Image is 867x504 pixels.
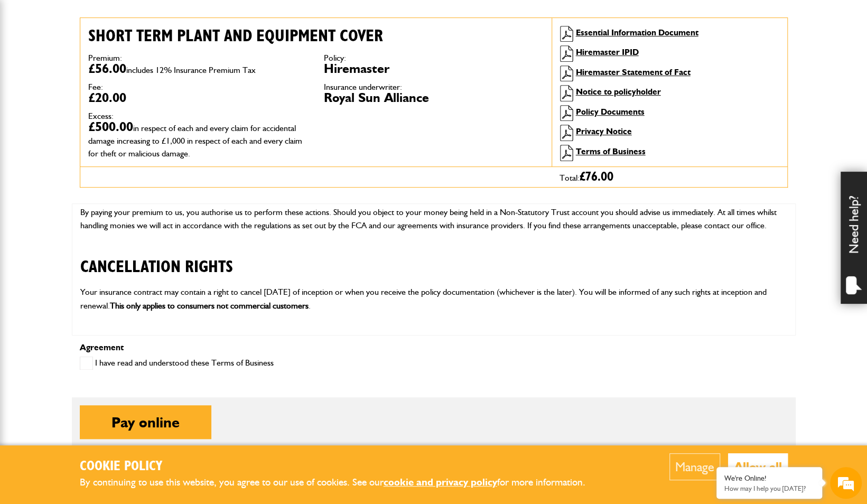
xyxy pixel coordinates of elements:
[841,172,867,304] div: Need help?
[324,83,544,91] dt: Insurance underwriter:
[88,123,302,158] span: in respect of each and every claim for accidental damage increasing to £1,000 in respect of each ...
[580,171,613,183] span: £
[576,126,632,136] a: Privacy Notice
[80,343,788,352] p: Agreement
[80,357,274,370] label: I have read and understood these Terms of Business
[88,62,308,75] dd: £56.00
[88,54,308,62] dt: Premium:
[324,54,544,62] dt: Policy:
[585,171,613,183] span: 76.00
[80,405,211,439] button: Pay online
[88,120,308,158] dd: £500.00
[14,98,193,121] input: Enter your last name
[173,5,199,31] div: Minimize live chat window
[80,206,787,232] p: By paying your premium to us, you authorise us to perform these actions. Should you object to you...
[80,459,603,475] h2: Cookie Policy
[14,129,193,152] input: Enter your email address
[384,476,497,488] a: cookie and privacy policy
[144,325,192,340] em: Start Chat
[14,160,193,183] input: Enter your phone number
[324,62,544,75] dd: Hiremaster
[18,59,44,73] img: d_20077148190_company_1631870298795_20077148190
[669,453,720,480] button: Manage
[552,167,787,187] div: Total:
[88,112,308,120] dt: Excess:
[324,91,544,104] dd: Royal Sun Alliance
[724,484,814,492] p: How may I help you today?
[80,285,787,312] p: Your insurance contract may contain a right to cancel [DATE] of inception or when you receive the...
[576,67,691,77] a: Hiremaster Statement of Fact
[724,474,814,483] div: We're Online!
[576,107,645,117] a: Policy Documents
[728,453,788,480] button: Allow all
[80,241,787,277] h2: CANCELLATION RIGHTS
[80,474,603,491] p: By continuing to use this website, you agree to our use of cookies. See our for more information.
[88,91,308,104] dd: £20.00
[14,191,193,317] textarea: Type your message and hit 'Enter'
[576,27,698,38] a: Essential Information Document
[55,59,178,73] div: Chat with us now
[576,87,661,97] a: Notice to policyholder
[576,146,646,156] a: Terms of Business
[88,83,308,91] dt: Fee:
[88,26,544,46] h2: Short term plant and equipment cover
[576,47,639,57] a: Hiremaster IPID
[126,65,256,75] span: includes 12% Insurance Premium Tax
[110,301,309,311] strong: This only applies to consumers not commercial customers
[80,321,787,357] h2: RENEWALS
